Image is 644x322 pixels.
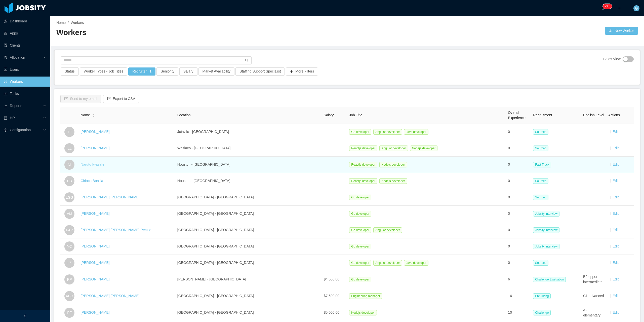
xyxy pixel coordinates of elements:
span: Sourced [533,260,548,266]
i: icon: book [4,116,7,120]
span: Actions [608,113,620,117]
i: icon: caret-down [92,115,95,117]
span: Nodejs developer [379,162,407,167]
td: [PERSON_NAME] - [GEOGRAPHIC_DATA] [175,271,322,288]
a: [PERSON_NAME] [80,261,109,265]
a: Edit [613,195,619,199]
i: icon: line-chart [4,104,7,108]
span: TE [67,127,72,137]
a: [PERSON_NAME] [PERSON_NAME] Pecine [80,228,151,232]
a: icon: profileTasks [4,89,46,99]
span: EL [67,143,72,153]
td: [GEOGRAPHIC_DATA] - [GEOGRAPHIC_DATA] [175,238,322,255]
span: ABQ [66,291,73,301]
button: Market Availability [198,67,235,76]
span: Reactjs developer [349,178,377,184]
td: 0 [506,238,531,255]
a: icon: robotUsers [4,64,46,75]
span: Configuration [10,128,31,132]
td: B2 upper intermediate [581,271,606,288]
td: 10 [506,304,531,321]
span: PF [67,308,72,318]
span: Workers [71,21,84,25]
span: Name [80,113,90,118]
span: Challenge [533,310,551,315]
span: NI [68,160,71,170]
a: Naruto Iwasaki [80,162,104,166]
span: Angular developer [379,146,408,151]
a: Ciriaco Bonilla [80,179,103,183]
i: icon: plus [617,6,621,10]
h2: Workers [56,27,347,38]
span: Go developer [349,211,371,217]
td: 0 [506,189,531,206]
span: Salary [324,113,334,117]
td: Joinvile - [GEOGRAPHIC_DATA] [175,124,322,140]
a: Edit [613,277,619,281]
span: Go developer [349,260,371,266]
a: [PERSON_NAME] [80,146,109,150]
span: Pre-Hiring [533,293,551,299]
span: Java developer [404,129,428,135]
a: Edit [613,310,619,314]
td: 16 [506,288,531,304]
a: [PERSON_NAME] [80,310,109,314]
span: $4,500.00 [324,277,339,281]
button: Worker Types - Job Titles [80,67,127,76]
td: 6 [506,271,531,288]
i: icon: setting [4,128,7,132]
a: Edit [613,162,619,166]
span: Angular developer [373,260,402,266]
td: 0 [506,157,531,173]
i: icon: bell [601,6,605,10]
button: Salary [179,67,197,76]
td: A2 elementary [581,304,606,321]
span: AM [67,209,72,219]
a: [PERSON_NAME] [PERSON_NAME] [80,294,139,298]
span: Go developer [349,244,371,249]
a: icon: pie-chartDashboard [4,16,46,26]
a: Home [56,21,66,25]
span: CB [67,176,72,186]
a: Edit [613,211,619,216]
span: Fast Track [533,162,551,167]
a: icon: appstoreApps [4,28,46,38]
sup: 236 [603,4,612,9]
span: Overall Experience [508,111,526,120]
span: Location [177,113,191,117]
span: / [68,21,69,25]
span: Job Title [349,113,362,117]
span: RP [67,274,72,284]
span: English Level [583,113,604,117]
a: Edit [613,130,619,134]
a: Edit [613,294,619,298]
a: [PERSON_NAME] [80,277,109,281]
span: Challenge Evaluation [533,277,566,282]
a: [PERSON_NAME] [PERSON_NAME] [80,195,139,199]
span: Go developer [349,277,371,282]
a: Edit [613,228,619,232]
span: Jobsity Interview [533,227,559,233]
span: Go developer [349,195,371,200]
span: YC [67,241,72,252]
span: Sourced [533,195,548,200]
a: Edit [613,261,619,265]
i: icon: caret-up [92,113,95,115]
td: [GEOGRAPHIC_DATA] - [GEOGRAPHIC_DATA] [175,189,322,206]
span: LZ [67,258,71,268]
td: 0 [506,124,531,140]
span: G [635,5,638,11]
td: [GEOGRAPHIC_DATA] - [GEOGRAPHIC_DATA] [175,206,322,222]
span: $7,500.00 [324,294,339,298]
button: icon: plusMore Filters [286,67,318,76]
span: LGG [66,192,73,202]
span: Go developer [349,227,371,233]
td: 0 [506,140,531,157]
span: $5,000.00 [324,310,339,314]
a: [PERSON_NAME] [80,211,109,216]
td: [GEOGRAPHIC_DATA] - [GEOGRAPHIC_DATA] [175,222,322,238]
button: Status [61,67,79,76]
span: Jobsity Interview [533,244,559,249]
a: [PERSON_NAME] [80,244,109,248]
span: Sales View [603,56,621,62]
